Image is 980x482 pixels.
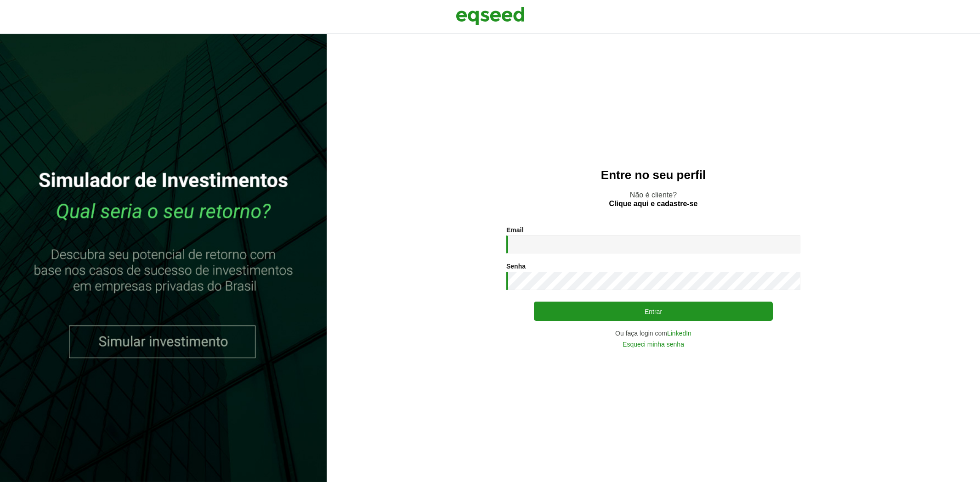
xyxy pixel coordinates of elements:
a: Clique aqui e cadastre-se [609,200,698,207]
img: EqSeed Logo [456,5,525,28]
a: LinkedIn [667,330,691,336]
button: Entrar [534,302,773,321]
p: Não é cliente? [345,191,962,208]
h2: Entre no seu perfil [345,168,962,182]
a: Esqueci minha senha [623,341,684,347]
label: Senha [506,263,526,269]
div: Ou faça login com [506,330,800,336]
label: Email [506,227,523,233]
